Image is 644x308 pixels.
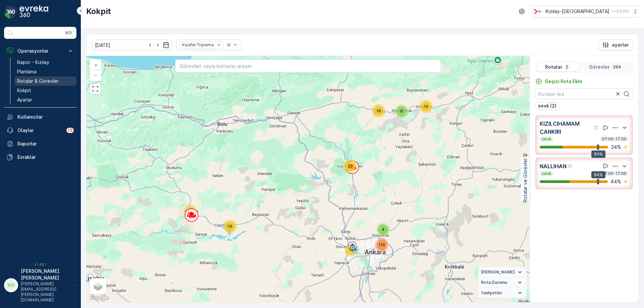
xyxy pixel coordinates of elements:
[541,171,552,176] p: sevk
[598,40,633,50] button: ayarlar
[601,136,627,142] p: 07:00-17:00
[14,58,76,67] a: Rapor - Kızılay
[594,125,599,130] div: Yardım Araç İkonu
[88,294,110,302] a: Bu bölgeyi Google Haritalar'da açın (yeni pencerede açılır)
[612,9,629,14] p: ( +03:00 )
[395,105,408,118] div: 6
[4,150,76,164] a: Evraklar
[419,100,433,113] div: 10
[591,171,605,179] div: 84%
[19,5,48,19] img: logo_dark-DEwI_e13.png
[17,87,31,94] p: Kokpit
[91,60,101,70] a: Yakınlaştır
[17,114,74,120] p: Kullanıcılar
[4,44,76,58] button: Operasyonlar
[94,72,98,78] span: −
[88,294,110,302] img: Google
[375,238,388,252] div: 174
[180,42,215,48] div: Kıyafet Toplama
[481,290,502,296] span: faaliyetler
[478,288,526,298] summary: faaliyetler
[347,164,353,169] span: 20
[215,42,223,48] div: Remove Kıyafet Toplama
[591,150,605,158] div: 84%
[17,127,62,134] p: Olaylar
[14,76,76,86] a: Rotalar & Görevler
[376,223,390,236] div: 4
[611,144,621,150] p: 34 %
[65,30,72,36] p: ⌘B
[612,42,629,48] p: ayarlar
[382,227,384,232] span: 4
[175,59,441,73] input: Görevleri veya konumu arayın
[540,120,592,136] p: KIZILCIHAMAM ÇANKIRI
[424,104,428,109] span: 10
[612,64,622,70] p: 294
[610,178,621,185] p: 44 %
[376,108,381,113] span: 16
[546,8,609,15] p: Kızılay-[GEOGRAPHIC_DATA]
[535,88,633,99] input: Rotaları Ara
[91,70,101,80] a: Uzaklaştır
[601,171,627,176] p: 07:00-17:00
[481,280,507,285] span: Rota Durumu
[86,6,111,17] p: Kokpit
[4,262,76,266] span: v 1.48.1
[17,140,74,147] p: Raporlar
[481,269,515,275] span: [PERSON_NAME]
[21,281,71,303] p: [PERSON_NAME][EMAIL_ADDRESS][PERSON_NAME][DOMAIN_NAME]
[184,205,197,219] div: 32
[400,109,403,114] span: 6
[92,40,172,50] input: dd/mm/yyyy
[343,160,357,173] div: 20
[568,164,573,169] div: Yardım Araç İkonu
[535,102,559,110] button: sevk (2)
[4,268,76,303] button: OO[PERSON_NAME].[PERSON_NAME][PERSON_NAME][EMAIL_ADDRESS][PERSON_NAME][DOMAIN_NAME]
[17,68,37,75] p: Planlama
[535,78,582,85] a: Geçici Rota Ekle
[4,5,17,19] img: logo
[14,86,76,95] a: Kokpit
[91,279,105,294] a: Layers
[344,243,358,256] div: 16
[589,64,610,70] p: Görevler
[14,95,76,105] a: Ayarlar
[223,220,237,233] div: 16
[478,278,526,288] summary: Rota Durumu
[17,78,59,84] p: Rotalar & Görevler
[378,242,385,247] span: 174
[14,67,76,76] a: Planlama
[545,64,562,70] p: Rotalar
[4,137,76,150] a: Raporlar
[17,59,49,66] p: Rapor - Kızılay
[531,8,543,15] img: k%C4%B1z%C4%B1lay.png
[531,5,639,17] button: Kızılay-[GEOGRAPHIC_DATA](+03:00)
[68,128,72,133] p: 13
[545,78,582,85] p: Geçici Rota Ekle
[538,103,556,109] p: sevk (2)
[541,136,552,142] p: sevk
[17,154,74,161] p: Evraklar
[17,97,32,103] p: Ayarlar
[565,64,569,70] p: 2
[94,62,97,68] span: +
[17,48,63,54] p: Operasyonlar
[228,224,232,229] span: 16
[4,124,76,137] a: Olaylar13
[21,268,71,281] p: [PERSON_NAME].[PERSON_NAME]
[4,110,76,124] a: Kullanıcılar
[478,267,526,278] summary: [PERSON_NAME]
[372,104,385,118] div: 16
[6,280,16,291] div: OO
[540,162,567,170] p: NALLIHAN
[522,158,529,202] p: Rotalar ve Görevler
